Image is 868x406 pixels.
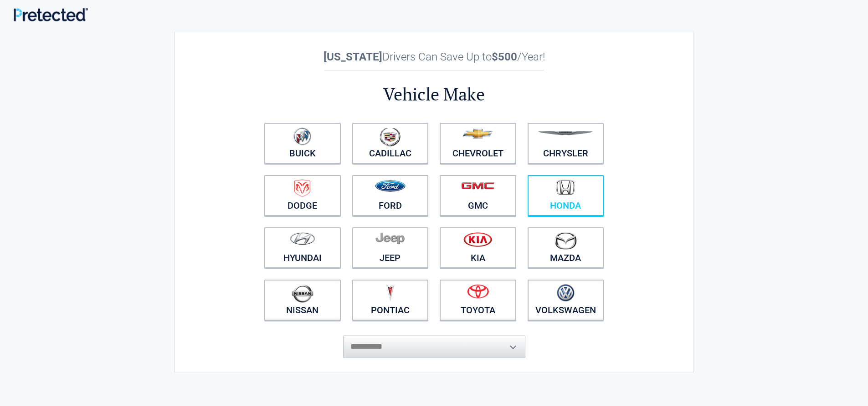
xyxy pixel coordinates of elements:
a: Pontiac [352,280,429,321]
img: mazda [554,232,577,250]
a: Dodge [264,175,341,216]
img: nissan [292,284,313,303]
a: Mazda [528,227,604,268]
img: chevrolet [462,129,493,139]
img: Main Logo [14,8,88,21]
a: Chevrolet [440,123,516,164]
img: hyundai [290,232,315,245]
img: ford [375,180,406,192]
img: chrysler [538,131,593,135]
img: volkswagen [557,284,575,302]
b: $500 [492,50,517,63]
a: Nissan [264,280,341,321]
b: [US_STATE] [324,50,382,63]
a: Kia [440,227,516,268]
img: kia [463,232,492,247]
a: GMC [440,175,516,216]
h2: Drivers Can Save Up to /Year [259,50,610,63]
img: cadillac [380,127,401,146]
img: dodge [294,180,310,197]
img: toyota [467,284,489,299]
a: Cadillac [352,123,429,164]
a: Honda [528,175,604,216]
h2: Vehicle Make [259,83,610,106]
img: pontiac [385,284,395,301]
img: buick [293,127,311,145]
a: Jeep [352,227,429,268]
a: Toyota [440,280,516,321]
img: jeep [375,232,405,245]
a: Buick [264,123,341,164]
a: Volkswagen [528,280,604,321]
a: Hyundai [264,227,341,268]
a: Ford [352,175,429,216]
a: Chrysler [528,123,604,164]
img: honda [556,180,575,195]
img: gmc [461,182,494,190]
